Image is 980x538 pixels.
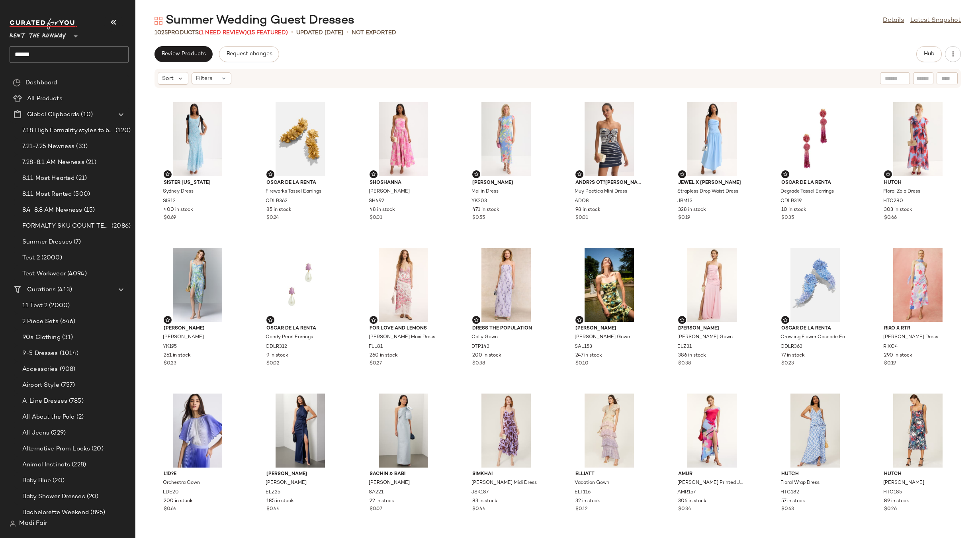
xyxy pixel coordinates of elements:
[155,30,168,36] span: 1025
[575,480,609,487] span: Vacation Gown
[219,46,279,62] button: Request changes
[266,352,288,359] span: 9 in stock
[266,506,280,513] span: $0.44
[363,248,444,322] img: FLL81.jpg
[878,248,958,322] img: RIXC4.jpg
[575,207,601,214] span: 98 in stock
[157,102,238,176] img: SIS12.jpg
[466,394,546,468] img: JSK187.jpg
[678,352,706,359] span: 386 in stock
[51,476,65,485] span: (20)
[672,102,752,176] img: JBM13.jpg
[164,207,193,214] span: 400 in stock
[575,198,589,205] span: ADO8
[678,471,746,478] span: AMUR
[781,506,794,513] span: $0.63
[884,506,897,513] span: $0.26
[370,179,437,187] span: Shoshanna
[226,51,272,57] span: Request changes
[369,198,384,205] span: SH492
[781,352,805,359] span: 77 in stock
[883,198,903,205] span: HTC280
[25,78,57,88] span: Dashboard
[884,471,952,478] span: Hutch
[155,29,288,37] div: Products
[163,334,204,341] span: [PERSON_NAME]
[781,498,805,505] span: 57 in stock
[370,352,398,359] span: 260 in stock
[472,352,501,359] span: 200 in stock
[10,520,16,527] img: svg%3e
[678,360,691,367] span: $0.38
[575,334,630,341] span: [PERSON_NAME] Gown
[575,343,592,351] span: SAL153
[781,360,794,367] span: $0.23
[677,343,692,351] span: ELZ31
[884,207,912,214] span: 303 in stock
[780,188,834,195] span: Degrade Tassel Earrings
[72,190,90,199] span: (500)
[677,489,696,496] span: AMR157
[775,394,855,468] img: HTC182.jpg
[680,318,685,322] img: svg%3e
[886,172,890,177] img: svg%3e
[266,480,307,487] span: [PERSON_NAME]
[157,394,238,468] img: LDE20.jpg
[266,198,288,205] span: ODLR362
[296,29,343,37] p: updated [DATE]
[72,238,81,247] span: (7)
[472,179,540,187] span: [PERSON_NAME]
[268,172,273,177] img: svg%3e
[577,172,582,177] img: svg%3e
[678,498,706,505] span: 306 in stock
[22,429,49,438] span: All Jeans
[19,519,47,528] span: Madi Fair
[260,102,340,176] img: ODLR362.jpg
[22,349,58,358] span: 9-5 Dresses
[266,188,321,195] span: Fireworks Tassel Earrings
[74,174,87,183] span: (21)
[781,214,794,222] span: $0.35
[79,110,93,119] span: (10)
[164,498,193,505] span: 200 in stock
[22,269,66,279] span: Test Workwear
[471,198,487,205] span: YK203
[266,498,294,505] span: 185 in stock
[884,214,897,222] span: $0.66
[22,190,72,199] span: 8.11 Most Rented
[27,110,79,119] span: Global Clipboards
[370,360,382,367] span: $0.27
[260,394,340,468] img: ELZ25.jpg
[247,30,288,36] span: (15 Featured)
[22,142,74,151] span: 7.21-7.25 Newness
[575,179,643,187] span: Andr?s Ot?[PERSON_NAME]
[780,480,820,487] span: Floral Wrap Dress
[884,179,952,187] span: Hutch
[164,471,231,478] span: L'ID?E
[577,318,582,322] img: svg%3e
[164,214,176,222] span: $0.69
[883,489,902,496] span: HTC185
[10,18,77,29] img: cfy_white_logo.C9jOOHJF.svg
[163,489,179,496] span: LDE20
[164,179,231,187] span: Sister [US_STATE]
[22,333,61,342] span: 90s Clothing
[67,397,84,406] span: (785)
[471,480,537,487] span: [PERSON_NAME] Midi Dress
[672,394,752,468] img: AMR157.jpg
[363,394,444,468] img: SA221.jpg
[472,471,540,478] span: SIMKHAI
[775,102,855,176] img: ODLR319.jpg
[22,365,58,374] span: Accessories
[90,444,104,454] span: (20)
[371,318,376,322] img: svg%3e
[266,334,313,341] span: Candy Pearl Earrings
[164,506,177,513] span: $0.64
[260,248,340,322] img: ODLR312.jpg
[61,333,73,342] span: (31)
[163,188,194,195] span: Sydney Dress
[678,325,746,332] span: [PERSON_NAME]
[163,198,176,205] span: SIS12
[471,334,498,341] span: Cally Gown
[472,498,497,505] span: 83 in stock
